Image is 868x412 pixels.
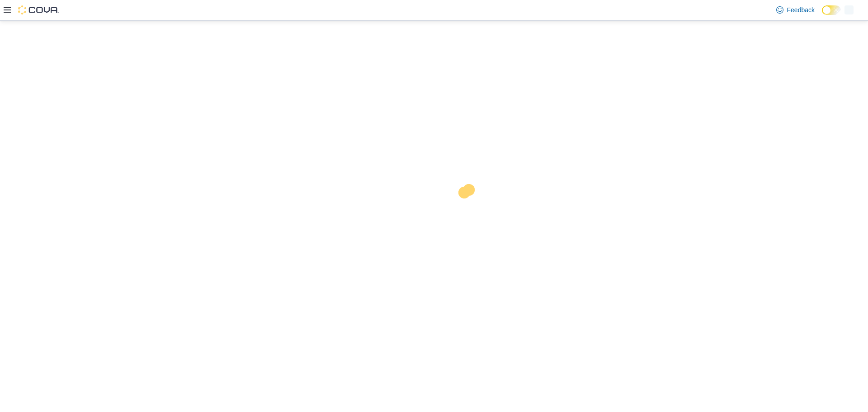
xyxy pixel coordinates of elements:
input: Dark Mode [822,5,841,15]
img: Cova [18,5,59,14]
img: cova-loader [434,177,502,245]
span: Dark Mode [822,15,822,15]
span: Feedback [787,5,815,14]
a: Feedback [773,1,818,19]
